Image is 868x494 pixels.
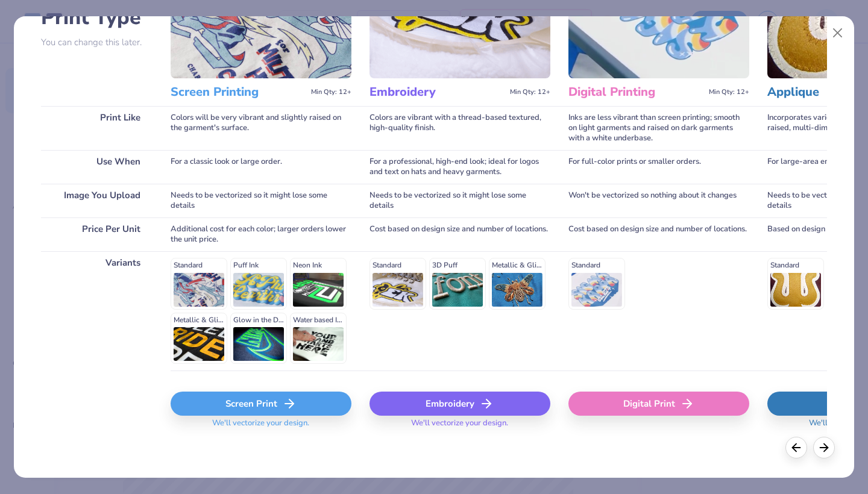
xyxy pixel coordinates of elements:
div: Cost based on design size and number of locations. [568,217,749,251]
span: Min Qty: 12+ [510,88,550,96]
div: Needs to be vectorized so it might lose some details [171,184,351,217]
span: Min Qty: 12+ [709,88,749,96]
div: Image You Upload [41,184,153,217]
p: You can change this later. [41,37,153,48]
div: Needs to be vectorized so it might lose some details [370,184,550,217]
div: Additional cost for each color; larger orders lower the unit price. [171,217,351,251]
div: Colors will be very vibrant and slightly raised on the garment's surface. [171,106,351,150]
div: For a classic look or large order. [171,150,351,184]
div: Embroidery [370,392,550,416]
span: Min Qty: 12+ [311,88,351,96]
div: Variants [41,251,153,370]
h3: Screen Printing [171,84,306,100]
div: For full-color prints or smaller orders. [568,150,749,184]
div: Inks are less vibrant than screen printing; smooth on light garments and raised on dark garments ... [568,106,749,150]
div: Cost based on design size and number of locations. [370,217,550,251]
div: Price Per Unit [41,217,153,251]
div: Won't be vectorized so nothing about it changes [568,184,749,217]
span: We'll vectorize your design. [406,418,513,436]
div: For a professional, high-end look; ideal for logos and text on hats and heavy garments. [370,150,550,184]
button: Close [826,22,849,45]
div: Colors are vibrant with a thread-based textured, high-quality finish. [370,106,550,150]
div: Print Like [41,106,153,150]
h3: Embroidery [370,84,505,100]
div: Use When [41,150,153,184]
h3: Digital Printing [568,84,704,100]
div: Digital Print [568,392,749,416]
div: Screen Print [171,392,351,416]
span: We'll vectorize your design. [207,418,314,436]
